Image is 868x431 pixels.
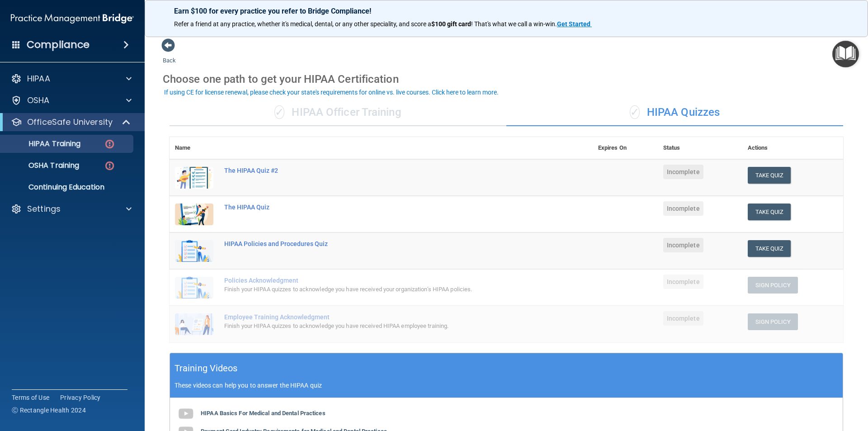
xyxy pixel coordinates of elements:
span: Refer a friend at any practice, whether it's medical, dental, or any other speciality, and score a [174,20,431,28]
p: OfficeSafe University [27,117,113,128]
img: danger-circle.6113f641.png [104,160,115,171]
strong: Get Started [557,20,590,28]
a: OfficeSafe University [11,117,131,128]
p: These videos can help you to answer the HIPAA quiz [175,382,838,389]
div: If using CE for license renewal, please check your state's requirements for online vs. live cours... [164,89,499,95]
span: Incomplete [663,238,703,252]
span: Ⓒ Rectangle Health 2024 [12,406,86,415]
span: Incomplete [663,201,703,216]
p: Continuing Education [6,183,129,192]
button: Take Quiz [748,167,791,184]
th: Actions [742,137,843,159]
p: Settings [27,204,61,214]
p: Earn $100 for every practice you refer to Bridge Compliance! [174,7,839,15]
a: Settings [11,204,132,214]
img: PMB logo [11,9,134,28]
button: Take Quiz [748,240,791,257]
h5: Training Videos [175,360,238,376]
th: Name [170,137,219,159]
a: Get Started [557,20,592,28]
div: Choose one path to get your HIPAA Certification [163,66,850,92]
p: OSHA [27,95,50,106]
div: HIPAA Officer Training [170,99,506,126]
img: gray_youtube_icon.38fcd6cc.png [177,405,195,423]
a: Privacy Policy [60,393,101,402]
div: Finish your HIPAA quizzes to acknowledge you have received your organization’s HIPAA policies. [224,284,547,295]
span: Incomplete [663,311,703,326]
button: If using CE for license renewal, please check your state's requirements for online vs. live cours... [163,88,500,97]
a: Back [163,46,176,64]
span: ✓ [630,105,640,119]
h4: Compliance [27,38,90,51]
div: HIPAA Policies and Procedures Quiz [224,240,547,247]
div: Finish your HIPAA quizzes to acknowledge you have received HIPAA employee training. [224,321,547,332]
button: Sign Policy [748,277,798,294]
div: The HIPAA Quiz [224,204,547,211]
span: ✓ [274,105,284,119]
a: Terms of Use [12,393,49,402]
p: OSHA Training [6,161,79,170]
img: danger-circle.6113f641.png [104,138,115,150]
span: ! That's what we call a win-win. [471,20,557,28]
button: Open Resource Center [832,41,859,67]
button: Sign Policy [748,313,798,330]
span: Incomplete [663,165,703,179]
span: Incomplete [663,275,703,289]
strong: $100 gift card [431,20,471,28]
p: HIPAA [27,73,50,84]
div: The HIPAA Quiz #2 [224,167,547,174]
div: HIPAA Quizzes [506,99,843,126]
div: Employee Training Acknowledgment [224,313,547,321]
div: Policies Acknowledgment [224,277,547,284]
th: Status [658,137,742,159]
a: OSHA [11,95,132,106]
th: Expires On [593,137,658,159]
b: HIPAA Basics For Medical and Dental Practices [201,410,325,417]
button: Take Quiz [748,204,791,220]
a: HIPAA [11,73,132,84]
p: HIPAA Training [6,139,80,148]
